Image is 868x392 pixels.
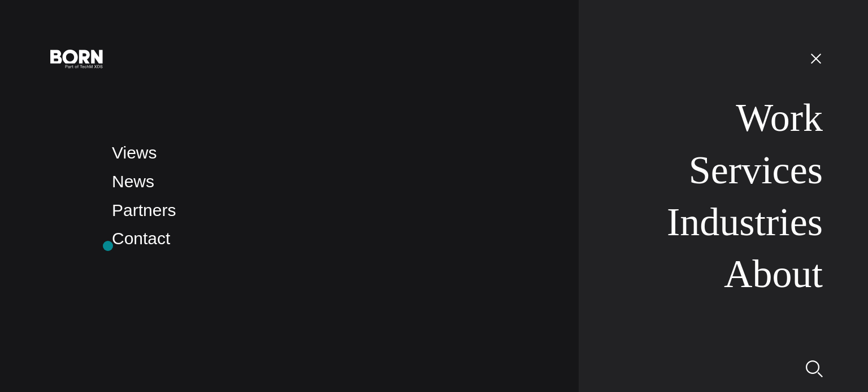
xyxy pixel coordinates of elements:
a: Views [112,143,157,162]
a: Partners [112,201,176,219]
a: Services [689,148,823,192]
a: News [112,172,154,191]
a: Contact [112,229,170,248]
button: Open [802,46,830,70]
a: About [724,252,823,296]
img: Search [806,360,823,377]
a: Work [736,96,823,139]
a: Industries [667,200,823,244]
